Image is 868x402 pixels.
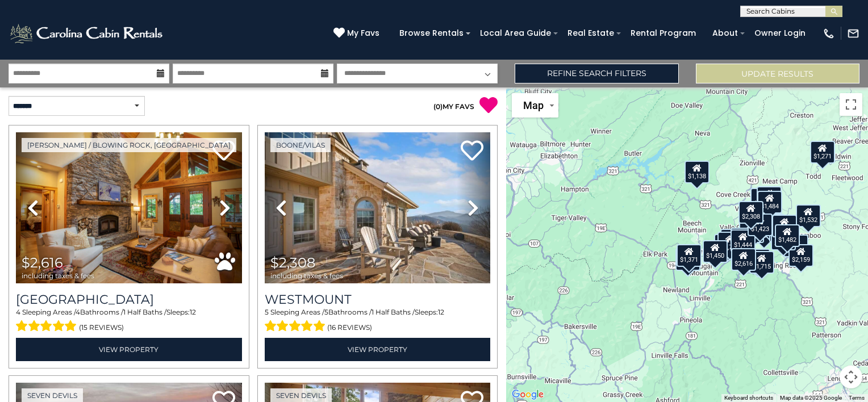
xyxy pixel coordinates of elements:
div: $1,450 [703,240,728,263]
a: Boone/Vilas [270,138,331,152]
a: Rental Program [625,24,702,42]
img: mail-regular-white.png [847,27,859,40]
span: 1 Half Baths / [123,308,166,316]
span: 12 [438,308,444,316]
span: 4 [76,308,80,316]
span: $2,616 [22,254,63,271]
a: [GEOGRAPHIC_DATA] [16,292,242,307]
div: $2,308 [738,201,763,224]
div: $1,423 [747,213,772,236]
span: 1 Half Baths / [372,308,415,316]
img: phone-regular-white.png [823,27,835,40]
div: $1,338 [745,249,770,271]
div: $2,616 [731,248,756,271]
img: White-1-2.png [9,22,166,45]
div: $1,271 [810,141,835,164]
span: 5 [324,308,328,316]
a: View Property [265,338,491,361]
div: $2,387 [750,188,775,211]
span: (16 reviews) [327,320,372,335]
a: Westmount [265,292,491,307]
div: $1,138 [685,161,710,183]
button: Toggle fullscreen view [840,93,862,116]
div: $1,442 [771,215,796,237]
img: Google [509,387,546,402]
div: Sleeping Areas / Bathrooms / Sleeps: [16,307,242,334]
span: $2,308 [270,254,315,271]
div: $1,371 [676,244,701,267]
h3: Mountain Song Lodge [16,292,242,307]
a: Add to favorites [461,139,483,164]
span: including taxes & fees [270,272,343,279]
button: Keyboard shortcuts [724,394,773,402]
div: $2,159 [788,244,813,267]
div: $1,444 [730,229,755,252]
span: (15 reviews) [79,320,124,335]
a: Local Area Guide [474,24,557,42]
button: Update Results [696,64,859,83]
span: 5 [265,308,269,316]
span: ( ) [433,102,443,111]
a: Owner Login [749,24,811,42]
div: $1,484 [757,191,782,213]
a: Browse Rentals [394,24,469,42]
a: [PERSON_NAME] / Blowing Rock, [GEOGRAPHIC_DATA] [22,138,236,152]
a: Terms (opens in new tab) [849,395,865,401]
span: including taxes & fees [22,272,94,279]
span: 4 [16,308,20,316]
div: $1,482 [771,228,796,250]
div: $1,532 [796,204,821,227]
span: 12 [190,308,196,316]
a: View Property [16,338,242,361]
div: $1,367 [731,228,756,250]
div: $1,876 [675,248,700,271]
div: $1,482 [774,224,799,247]
img: thumbnail_163269168.jpeg [16,132,242,283]
span: 0 [436,102,440,111]
span: My Favs [347,27,379,39]
div: $1,715 [749,251,774,274]
span: Map data ©2025 Google [780,395,842,401]
a: My Favs [333,27,382,40]
div: Sleeping Areas / Bathrooms / Sleeps: [265,307,491,334]
a: Refine Search Filters [515,64,678,83]
a: Real Estate [562,24,620,42]
div: $1,804 [756,186,781,209]
span: Map [523,99,544,111]
img: thumbnail_165554752.jpeg [265,132,491,283]
button: Map camera controls [840,366,862,388]
a: About [707,24,744,42]
button: Change map style [512,93,558,118]
a: Open this area in Google Maps (opens a new window) [509,387,546,402]
a: (0)MY FAVS [433,102,474,111]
